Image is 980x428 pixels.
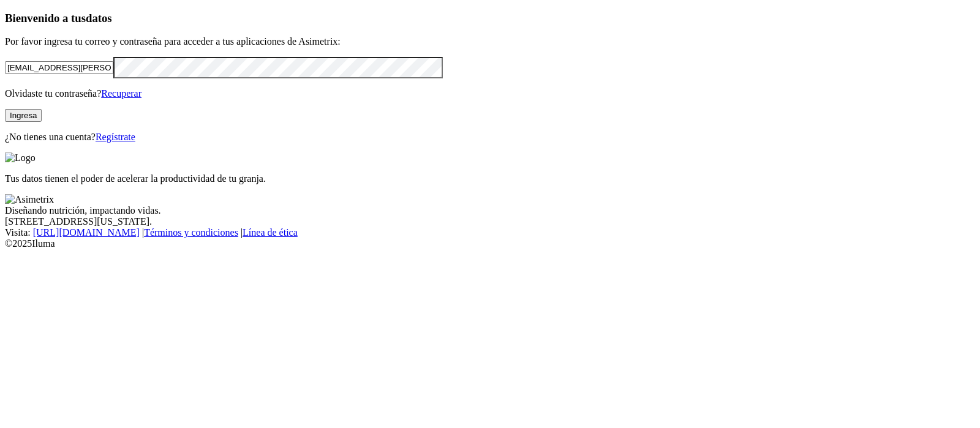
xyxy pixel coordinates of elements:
[5,238,975,249] div: © 2025 Iluma
[5,194,54,205] img: Asimetrix
[5,88,975,99] p: Olvidaste tu contraseña?
[86,12,112,24] span: datos
[101,88,141,99] a: Recuperar
[243,227,298,238] a: Línea de ética
[5,36,975,47] p: Por favor ingresa tu correo y contraseña para acceder a tus aplicaciones de Asimetrix:
[5,216,975,227] div: [STREET_ADDRESS][US_STATE].
[96,132,135,142] a: Regístrate
[5,132,975,143] p: ¿No tienes una cuenta?
[5,173,975,184] p: Tus datos tienen el poder de acelerar la productividad de tu granja.
[5,61,113,74] input: Tu correo
[5,205,975,216] div: Diseñando nutrición, impactando vidas.
[5,152,36,163] img: Logo
[144,227,238,238] a: Términos y condiciones
[33,227,140,238] a: [URL][DOMAIN_NAME]
[5,109,42,122] button: Ingresa
[5,12,975,25] h3: Bienvenido a tus
[5,227,975,238] div: Visita : | |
